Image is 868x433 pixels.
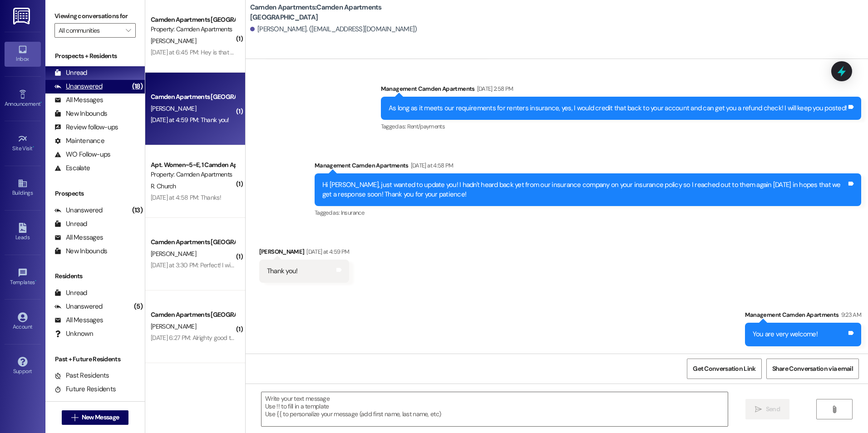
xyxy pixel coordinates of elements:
[54,95,103,105] div: All Messages
[407,123,445,130] span: Rent/payments
[54,233,103,242] div: All Messages
[381,84,861,97] div: Management Camden Apartments
[381,120,861,133] div: Tagged as:
[45,51,145,61] div: Prospects + Residents
[839,310,861,320] div: 9:23 AM
[304,247,349,256] div: [DATE] at 4:59 PM
[5,220,41,245] a: Leads
[745,310,861,323] div: Management Camden Apartments
[54,302,103,311] div: Unanswered
[151,25,235,34] div: Property: Camden Apartments
[250,3,432,22] b: Camden Apartments: Camden Apartments [GEOGRAPHIC_DATA]
[5,42,41,66] a: Inbox
[126,27,131,34] i: 
[130,203,145,217] div: (13)
[693,364,755,374] span: Get Conversation Link
[151,116,229,124] div: [DATE] at 4:59 PM: Thank you!
[45,354,145,364] div: Past + Future Residents
[151,37,196,45] span: [PERSON_NAME]
[151,310,235,320] div: Camden Apartments [GEOGRAPHIC_DATA]
[755,406,762,413] i: 
[54,371,109,380] div: Past Residents
[130,79,145,93] div: (18)
[322,180,847,200] div: Hi [PERSON_NAME], just wanted to update you! I hadn't heard back yet from our insurance company o...
[33,144,34,150] span: •
[54,219,87,229] div: Unread
[82,413,119,422] span: New Message
[54,384,116,394] div: Future Residents
[40,99,42,106] span: •
[54,329,93,339] div: Unknown
[54,123,118,132] div: Review follow-ups
[71,414,78,421] i: 
[772,364,853,374] span: Share Conversation via email
[389,103,847,113] div: As long as it meets our requirements for renters insurance, yes, I would credit that back to your...
[151,322,196,330] span: [PERSON_NAME]
[45,271,145,281] div: Residents
[54,206,103,215] div: Unanswered
[151,15,235,25] div: Camden Apartments [GEOGRAPHIC_DATA]
[151,237,235,247] div: Camden Apartments [GEOGRAPHIC_DATA]
[151,334,562,342] div: [DATE] 6:27 PM: Alrighty good to know on the mop part, and yeah there's only 4 dining chairs at t...
[54,68,87,78] div: Unread
[59,23,121,38] input: All communities
[5,354,41,379] a: Support
[753,330,818,339] div: You are very welcome!
[151,160,235,170] div: Apt. Women~5~E, 1 Camden Apartments - Women
[151,261,360,269] div: [DATE] at 3:30 PM: Perfect! I will keep an eye out for it! Thanks [PERSON_NAME]!
[54,82,103,91] div: Unanswered
[54,136,104,146] div: Maintenance
[54,9,136,23] label: Viewing conversations for
[62,410,129,425] button: New Message
[54,315,103,325] div: All Messages
[315,206,861,219] div: Tagged as:
[54,109,107,118] div: New Inbounds
[250,25,417,34] div: [PERSON_NAME]. ([EMAIL_ADDRESS][DOMAIN_NAME])
[35,278,36,284] span: •
[409,161,454,170] div: [DATE] at 4:58 PM
[151,250,196,258] span: [PERSON_NAME]
[132,300,145,314] div: (5)
[151,193,221,202] div: [DATE] at 4:58 PM: Thanks!
[766,359,859,379] button: Share Conversation via email
[54,246,107,256] div: New Inbounds
[687,359,761,379] button: Get Conversation Link
[151,182,176,190] span: R. Church
[5,131,41,156] a: Site Visit •
[151,170,235,179] div: Property: Camden Apartments
[5,176,41,200] a: Buildings
[5,310,41,334] a: Account
[151,92,235,102] div: Camden Apartments [GEOGRAPHIC_DATA]
[13,8,32,25] img: ResiDesk Logo
[475,84,513,93] div: [DATE] 2:58 PM
[766,404,780,414] span: Send
[831,406,838,413] i: 
[54,163,90,173] div: Escalate
[54,288,87,298] div: Unread
[5,265,41,290] a: Templates •
[315,161,861,173] div: Management Camden Apartments
[745,399,789,419] button: Send
[267,266,298,276] div: Thank you!
[45,189,145,198] div: Prospects
[54,150,110,159] div: WO Follow-ups
[151,48,299,56] div: [DATE] at 6:45 PM: Hey is that winter lease still available?
[341,209,364,216] span: Insurance
[151,104,196,113] span: [PERSON_NAME]
[259,247,350,260] div: [PERSON_NAME]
